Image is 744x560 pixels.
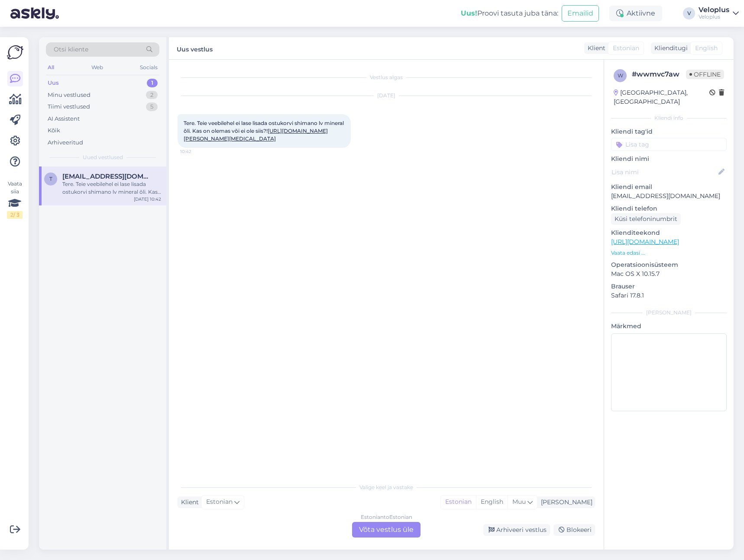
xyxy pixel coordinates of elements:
[632,69,686,80] div: # wwmvc7aw
[537,498,592,507] div: [PERSON_NAME]
[49,176,52,182] span: t
[699,6,729,13] div: Veloplus
[618,72,623,79] span: w
[611,228,727,237] p: Klienditeekond
[611,291,727,300] p: Safari 17.8.1
[46,62,56,73] div: All
[476,496,508,509] div: English
[695,44,718,53] span: English
[441,496,476,509] div: Estonian
[609,6,662,21] div: Aktiivne
[180,148,213,155] span: 10:42
[611,269,727,278] p: Mac OS X 10.15.7
[461,8,558,19] div: Proovi tasuta juba täna:
[90,62,105,73] div: Web
[611,114,727,122] div: Kliendi info
[699,13,729,20] div: Veloplus
[611,282,727,291] p: Brauser
[611,127,727,136] p: Kliendi tag'id
[146,91,158,99] div: 2
[178,74,595,81] div: Vestlus algas
[461,9,477,17] b: Uus!
[48,138,83,147] div: Arhiveeritud
[48,79,59,87] div: Uus
[611,249,727,257] p: Vaata edasi ...
[686,70,724,79] span: Offline
[48,126,60,135] div: Kõik
[614,88,709,106] div: [GEOGRAPHIC_DATA], [GEOGRAPHIC_DATA]
[611,309,727,317] div: [PERSON_NAME]
[553,524,595,536] div: Blokeeri
[177,42,213,54] label: Uus vestlus
[611,138,727,151] input: Lisa tag
[611,204,727,213] p: Kliendi telefon
[361,513,412,521] div: Estonian to Estonian
[206,497,233,507] span: Estonian
[134,196,161,202] div: [DATE] 10:42
[483,524,550,536] div: Arhiveeri vestlus
[48,115,80,123] div: AI Assistent
[178,498,199,507] div: Klient
[611,322,727,331] p: Märkmed
[147,79,158,87] div: 1
[7,211,23,219] div: 2 / 3
[584,44,605,53] div: Klient
[146,102,158,111] div: 5
[352,522,421,538] div: Võta vestlus üle
[7,44,23,61] img: Askly Logo
[611,182,727,192] p: Kliendi email
[611,154,727,163] p: Kliendi nimi
[562,5,599,22] button: Emailid
[683,7,695,19] div: V
[178,483,595,491] div: Valige keel ja vastake
[512,498,526,506] span: Muu
[83,154,123,161] span: Uued vestlused
[178,92,595,99] div: [DATE]
[54,45,88,54] span: Otsi kliente
[7,180,23,219] div: Vaata siia
[613,44,639,53] span: Estonian
[48,102,90,111] div: Tiimi vestlused
[62,173,152,180] span: timhd@mail.ru
[184,120,345,142] span: Tere. Teie veebilehel ei lase lisada ostukorvi shimano lv mineral õli. Kas on olemas või ei ole s...
[611,260,727,269] p: Operatsioonisüsteem
[699,6,739,20] a: VeloplusVeloplus
[611,167,717,177] input: Lisa nimi
[651,44,688,53] div: Klienditugi
[138,62,159,73] div: Socials
[611,213,681,225] div: Küsi telefoninumbrit
[62,180,161,196] div: Tere. Teie veebilehel ei lase lisada ostukorvi shimano lv mineral õli. Kas on olemas või ei ole s...
[48,91,91,99] div: Minu vestlused
[611,192,727,201] p: [EMAIL_ADDRESS][DOMAIN_NAME]
[611,238,679,246] a: [URL][DOMAIN_NAME]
